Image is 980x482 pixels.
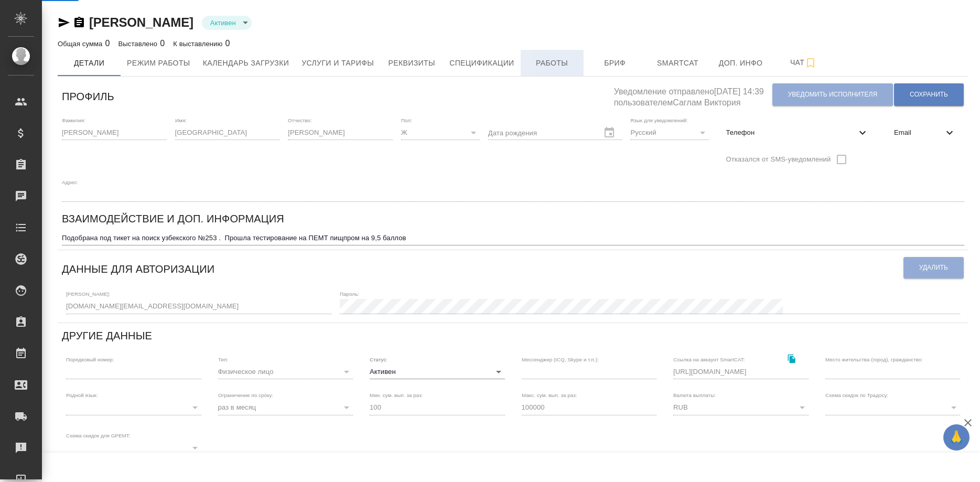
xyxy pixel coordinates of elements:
[910,90,948,99] span: Сохранить
[62,234,964,242] textarea: Подобрана под тикет на поиск узбекского №253 . Прошла тестирование на ПЕМТ пищпром на 9,5 баллов
[62,117,85,123] label: Фамилия:
[716,57,766,70] span: Доп. инфо
[301,57,374,70] span: Услуги и тарифы
[527,57,577,70] span: Работы
[781,348,803,370] button: Скопировать ссылку
[522,393,577,398] label: Макс. сум. вып. за раз:
[218,357,228,362] label: Тип:
[522,357,599,362] label: Мессенджер (ICQ, Skype и т.п.):
[630,125,709,140] div: Русский
[66,393,98,398] label: Родной язык:
[894,83,964,106] button: Сохранить
[62,261,214,277] h6: Данные для авторизации
[58,16,70,29] button: Скопировать ссылку для ЯМессенджера
[64,57,114,70] span: Детали
[401,117,412,123] label: Пол:
[119,37,165,50] div: 0
[947,426,965,448] span: 🙏
[370,393,423,398] label: Мин. сум. вып. за раз:
[943,424,970,451] button: 🙏
[173,37,230,50] div: 0
[779,56,829,69] span: Чат
[614,81,772,109] h5: Уведомление отправлено [DATE] 14:39 пользователем Саглам Виктория
[127,57,190,70] span: Режим работы
[207,18,239,27] button: Активен
[202,16,252,30] div: Активен
[58,40,105,48] p: Общая сумма
[89,15,193,29] a: [PERSON_NAME]
[804,57,817,69] svg: Подписаться
[58,37,110,50] div: 0
[340,292,359,297] label: Пароль:
[218,365,353,379] div: Физическое лицо
[673,393,716,398] label: Валюта выплаты:
[894,127,943,138] span: Email
[62,179,78,185] label: Адрес:
[62,210,284,227] h6: Взаимодействие и доп. информация
[218,400,353,415] div: раз в месяц
[173,40,225,48] p: К выставлению
[73,16,85,29] button: Скопировать ссылку
[370,365,505,379] div: Активен
[653,57,703,70] span: Smartcat
[288,117,312,123] label: Отчество:
[886,121,964,144] div: Email
[825,357,923,362] label: Место жительства (город), гражданство:
[66,292,110,297] label: [PERSON_NAME]:
[590,57,640,70] span: Бриф
[66,433,131,438] label: Схема скидок для GPEMT:
[673,357,745,362] label: Ссылка на аккаунт SmartCAT:
[726,154,831,165] span: Отказался от SMS-уведомлений
[370,357,387,362] label: Статус:
[62,88,114,105] h6: Профиль
[401,125,480,140] div: Ж
[630,117,688,123] label: Язык для уведомлений:
[825,393,888,398] label: Схема скидок по Традосу:
[386,57,437,70] span: Реквизиты
[726,127,856,138] span: Телефон
[175,117,187,123] label: Имя:
[66,357,114,362] label: Порядковый номер:
[449,57,514,70] span: Спецификации
[717,121,877,144] div: Телефон
[119,40,160,48] p: Выставлено
[218,393,273,398] label: Ограничение по сроку:
[62,327,152,344] h6: Другие данные
[203,57,289,70] span: Календарь загрузки
[673,400,809,415] div: RUB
